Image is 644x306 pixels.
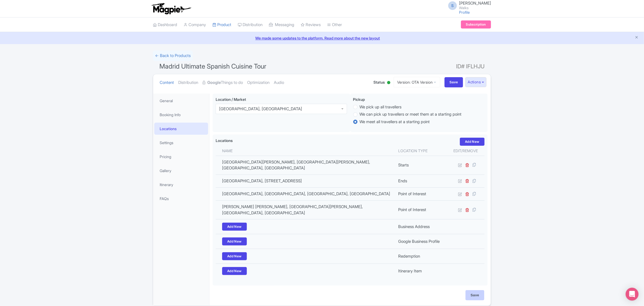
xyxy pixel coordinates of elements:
a: Messaging [269,17,294,32]
label: We can pick up travellers or meet them at a starting point [360,111,462,118]
a: Reviews [301,17,321,32]
td: Ends [395,175,447,187]
a: Pricing [154,151,208,163]
th: Name [216,146,395,156]
a: Add New [222,252,247,260]
a: ← Back to Products [153,51,193,61]
td: Itinerary Item [395,264,447,279]
td: [GEOGRAPHIC_DATA][PERSON_NAME], [GEOGRAPHIC_DATA][PERSON_NAME], [GEOGRAPHIC_DATA], [GEOGRAPHIC_DATA] [216,156,395,175]
a: Locations [154,123,208,135]
a: Itinerary [154,179,208,191]
span: Location / Market [216,97,246,102]
span: [PERSON_NAME] [459,1,491,6]
span: S [448,1,457,10]
th: Edit/Remove [447,146,485,156]
td: Redemption [395,249,447,264]
a: GoogleThings to do [202,74,243,91]
a: Distribution [238,17,262,32]
a: Product [212,17,231,32]
td: [PERSON_NAME] [PERSON_NAME], [GEOGRAPHIC_DATA][PERSON_NAME], [GEOGRAPHIC_DATA], [GEOGRAPHIC_DATA] [216,201,395,219]
button: Actions [465,77,486,87]
a: Settings [154,137,208,149]
strong: Google [207,80,221,86]
a: Profile [459,10,470,15]
a: Audio [274,74,284,91]
div: Open Intercom Messenger [626,288,639,301]
a: S [PERSON_NAME] Walks [445,1,491,10]
a: Gallery [154,165,208,177]
a: Company [184,17,206,32]
td: Google Business Profile [395,234,447,249]
div: [GEOGRAPHIC_DATA], [GEOGRAPHIC_DATA] [219,106,302,111]
td: [GEOGRAPHIC_DATA], [GEOGRAPHIC_DATA], [GEOGRAPHIC_DATA], [GEOGRAPHIC_DATA] [216,187,395,200]
a: Add New [222,237,247,245]
span: ID# IFLHJU [456,61,485,72]
a: Subscription [461,20,491,29]
label: We pick up all travellers [360,104,402,110]
a: Dashboard [153,17,177,32]
td: Business Address [395,219,447,234]
th: Location type [395,146,447,156]
a: Add New [460,138,485,146]
td: Point of Interest [395,187,447,200]
td: Starts [395,156,447,175]
td: Point of Interest [395,201,447,219]
img: logo-ab69f6fb50320c5b225c76a69d11143b.png [150,3,192,15]
a: We made some updates to the platform. Read more about the new layout [3,35,641,41]
a: Content [160,74,174,91]
input: Save [444,77,463,87]
a: Optimization [247,74,269,91]
label: We meet all travellers at a starting point [360,119,430,125]
a: Version: OTA Version [394,77,440,87]
a: FAQs [154,193,208,205]
label: Locations [216,138,233,143]
a: Booking Info [154,109,208,121]
a: Add New [222,267,247,275]
div: Active [386,79,391,87]
input: Save [465,290,484,300]
span: Status [374,79,385,85]
a: Add New [222,223,247,231]
a: General [154,95,208,107]
a: Distribution [178,74,198,91]
td: [GEOGRAPHIC_DATA], [STREET_ADDRESS] [216,175,395,187]
a: Other [327,17,342,32]
small: Walks [459,6,491,10]
span: Pickup [353,97,365,102]
button: Close announcement [635,35,639,41]
span: Madrid Ultimate Spanish Cuisine Tour [159,62,266,70]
